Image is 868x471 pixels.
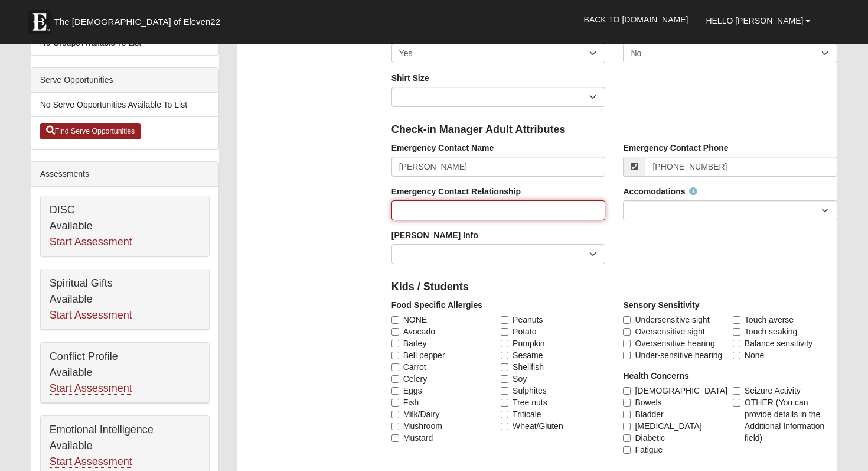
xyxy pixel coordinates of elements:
[391,411,399,418] input: Milk/Dairy
[733,387,740,395] input: Seizure Activity
[513,385,547,397] span: Sulphites
[623,399,631,407] input: Bowels
[635,326,704,337] span: Oversensitive sight
[391,316,399,324] input: NONE
[501,363,508,371] input: Shellfish
[623,142,728,154] label: Emergency Contact Phone
[733,352,740,359] input: None
[635,408,663,420] span: Bladder
[513,314,543,326] span: Peanuts
[391,124,838,137] h4: Check-in Manager Adult Attributes
[513,373,527,385] span: Soy
[403,432,433,444] span: Mustard
[391,328,399,336] input: Avocado
[501,399,508,407] input: Tree nuts
[623,352,631,359] input: Under-sensitive hearing
[697,6,820,35] a: Hello [PERSON_NAME]
[745,349,764,361] span: None
[50,236,132,248] a: Start Assessment
[41,343,209,403] div: Conflict Profile Available
[635,314,709,326] span: Undersensitive sight
[623,186,697,197] label: Accomodations
[706,16,803,25] span: Hello [PERSON_NAME]
[391,281,838,294] h4: Kids / Students
[501,375,508,383] input: Soy
[41,196,209,256] div: DISC Available
[623,328,631,336] input: Oversensitive sight
[31,162,218,187] div: Assessments
[501,340,508,347] input: Pumpkin
[623,387,631,395] input: [DEMOGRAPHIC_DATA]
[623,446,631,454] input: Fatigue
[501,316,508,324] input: Peanuts
[403,397,419,408] span: Fish
[41,269,209,330] div: Spiritual Gifts Available
[391,299,482,311] label: Food Specific Allergies
[635,432,665,444] span: Diabetic
[403,349,445,361] span: Bell pepper
[403,337,427,349] span: Barley
[745,326,798,337] span: Touch seaking
[745,385,801,397] span: Seizure Activity
[635,349,722,361] span: Under-sensitive hearing
[501,328,508,336] input: Potato
[745,314,794,326] span: Touch averse
[513,326,536,337] span: Potato
[391,186,521,197] label: Emergency Contact Relationship
[391,423,399,430] input: Mushroom
[513,408,541,420] span: Triticale
[501,423,508,430] input: Wheat/Gluten
[635,337,714,349] span: Oversensitive hearing
[403,408,439,420] span: Milk/Dairy
[501,352,508,359] input: Sesame
[391,363,399,371] input: Carrot
[635,444,663,456] span: Fatigue
[733,328,740,336] input: Touch seaking
[391,142,494,154] label: Emergency Contact Name
[403,326,435,337] span: Avocado
[403,361,426,373] span: Carrot
[745,397,837,444] span: OTHER (You can provide details in the Additional Information field)
[623,316,631,324] input: Undersensitive sight
[623,370,688,382] label: Health Concerns
[50,309,132,321] a: Start Assessment
[513,349,543,361] span: Sesame
[513,420,563,432] span: Wheat/Gluten
[31,93,218,117] li: No Serve Opportunities Available To List
[391,434,399,442] input: Mustard
[40,123,141,139] a: Find Serve Opportunities
[391,399,399,407] input: Fish
[31,68,218,93] div: Serve Opportunities
[733,340,740,347] input: Balance sensitivity
[501,387,508,395] input: Sulphites
[623,434,631,442] input: Diabetic
[391,229,478,241] label: [PERSON_NAME] Info
[28,10,51,34] img: Eleven22 logo
[391,340,399,347] input: Barley
[635,385,727,397] span: [DEMOGRAPHIC_DATA]
[501,411,508,418] input: Triticale
[403,373,427,385] span: Celery
[22,4,258,34] a: The [DEMOGRAPHIC_DATA] of Eleven22
[623,411,631,418] input: Bladder
[575,5,697,34] a: Back to [DOMAIN_NAME]
[623,299,699,311] label: Sensory Sensitivity
[623,340,631,347] input: Oversensitive hearing
[54,16,220,28] span: The [DEMOGRAPHIC_DATA] of Eleven22
[513,337,544,349] span: Pumpkin
[391,352,399,359] input: Bell pepper
[745,337,812,349] span: Balance sensitivity
[733,399,740,407] input: OTHER (You can provide details in the Additional Information field)
[623,423,631,430] input: [MEDICAL_DATA]
[635,420,701,432] span: [MEDICAL_DATA]
[50,456,132,468] a: Start Assessment
[391,387,399,395] input: Eggs
[50,382,132,395] a: Start Assessment
[403,314,427,326] span: NONE
[403,385,422,397] span: Eggs
[403,420,442,432] span: Mushroom
[513,397,547,408] span: Tree nuts
[391,375,399,383] input: Celery
[733,316,740,324] input: Touch averse
[635,397,661,408] span: Bowels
